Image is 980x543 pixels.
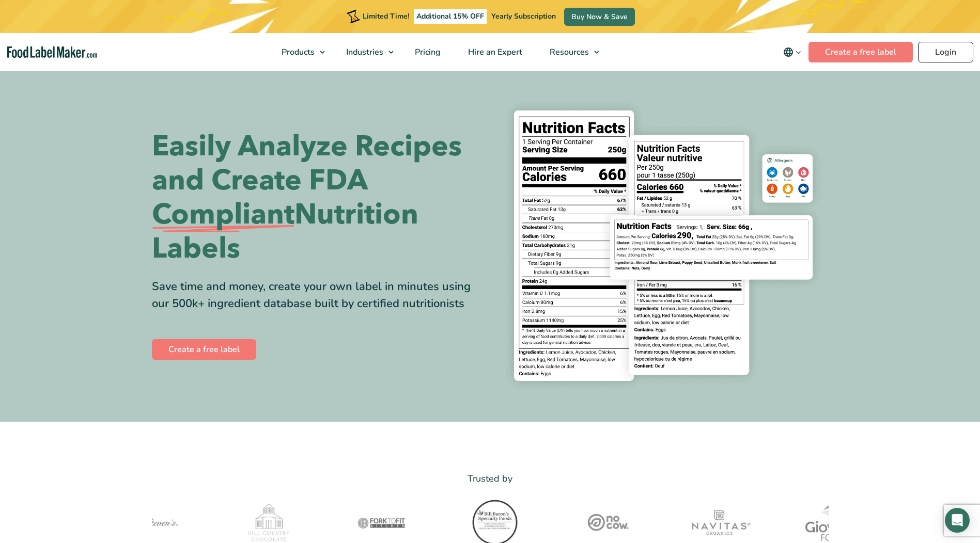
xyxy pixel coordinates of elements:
a: Industries [333,33,399,71]
a: Create a free label [808,42,913,62]
a: Login [918,42,973,62]
span: Resources [547,46,590,58]
span: Additional 15% OFF [414,9,487,24]
span: Limited Time! [363,11,409,21]
a: Hire an Expert [455,33,534,71]
span: Hire an Expert [465,46,523,58]
a: Buy Now & Save [564,8,635,26]
a: Resources [536,33,604,71]
div: Save time and money, create your own label in minutes using our 500k+ ingredient database built b... [152,278,483,312]
span: Yearly Subscription [491,11,556,21]
span: Products [278,46,316,58]
h1: Easily Analyze Recipes and Create FDA Nutrition Labels [152,130,483,266]
a: Create a free label [152,339,256,360]
span: Pricing [412,46,442,58]
p: Trusted by [152,471,829,486]
a: Pricing [401,33,452,71]
div: Open Intercom Messenger [945,508,970,533]
span: Industries [343,46,384,58]
span: Compliant [152,198,294,232]
a: Products [268,33,330,71]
